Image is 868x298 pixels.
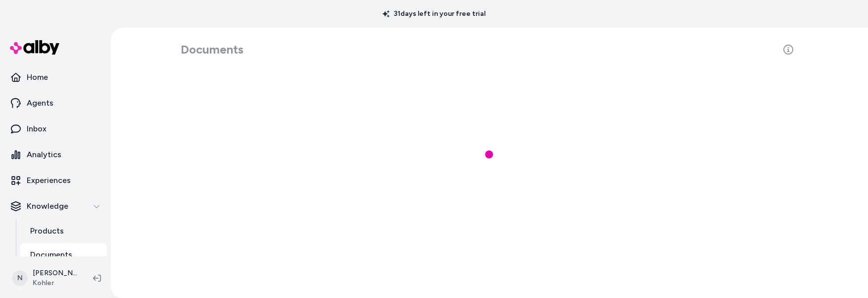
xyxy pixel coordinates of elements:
[33,278,77,288] span: Kohler
[30,249,72,261] p: Documents
[27,200,68,212] p: Knowledge
[6,262,85,294] button: N[PERSON_NAME]Kohler
[12,270,28,286] span: N
[20,219,107,243] a: Products
[4,169,107,192] a: Experiences
[377,9,491,19] p: 31 days left in your free trial
[30,225,64,237] p: Products
[27,175,71,186] p: Experiences
[10,40,59,55] img: alby Logo
[27,123,47,135] p: Inbox
[27,149,61,161] p: Analytics
[4,143,107,167] a: Analytics
[4,65,107,89] a: Home
[20,243,107,267] a: Documents
[4,194,107,218] button: Knowledge
[27,71,48,83] p: Home
[33,268,77,278] p: [PERSON_NAME]
[4,91,107,115] a: Agents
[4,117,107,141] a: Inbox
[27,97,53,109] p: Agents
